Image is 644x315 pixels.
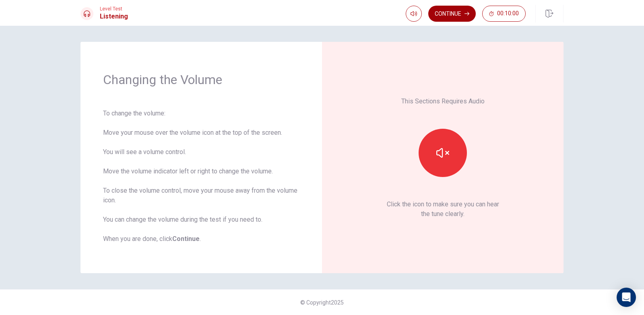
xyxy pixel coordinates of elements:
[482,6,526,22] button: 00:10:00
[300,299,344,306] span: © Copyright 2025
[497,10,519,17] span: 00:10:00
[100,12,128,21] h1: Listening
[172,235,200,243] b: Continue
[100,6,128,12] span: Level Test
[428,6,476,22] button: Continue
[401,97,485,106] p: This Sections Requires Audio
[103,72,299,88] h1: Changing the Volume
[617,288,636,307] div: Open Intercom Messenger
[387,200,499,219] p: Click the icon to make sure you can hear the tune clearly.
[103,109,299,244] div: To change the volume: Move your mouse over the volume icon at the top of the screen. You will see...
